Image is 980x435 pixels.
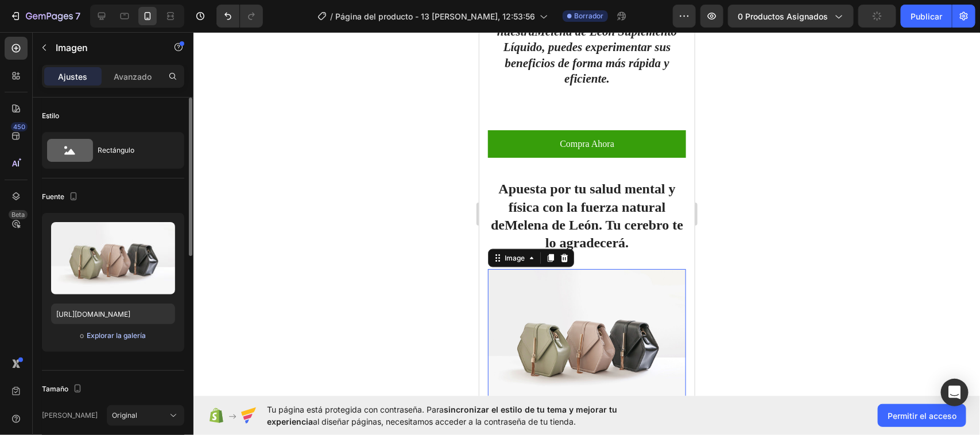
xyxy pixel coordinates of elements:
font: Imagen [56,42,88,53]
font: 0 productos asignados [738,11,828,21]
font: [PERSON_NAME] [42,411,98,420]
font: Estilo [42,111,59,120]
font: Beta [11,211,25,219]
button: 0 productos asignados [728,5,854,28]
button: Explorar la galería [86,330,146,341]
input: https://ejemplo.com/imagen.jpg [51,304,175,324]
div: Deshacer/Rehacer [216,5,263,28]
font: Tu página está protegida con contraseña. Para [267,405,444,414]
font: 450 [13,123,25,131]
font: Explorar la galería [87,331,146,340]
font: Página del producto - 13 [PERSON_NAME], 12:53:56 [335,11,535,21]
font: al diseñar páginas, necesitamos acceder a la contraseña de tu tienda. [313,417,576,426]
font: Ajustes [59,72,88,81]
font: Fuente [42,192,64,201]
font: Borrador [574,11,603,20]
font: Avanzado [114,72,152,81]
button: Publicar [901,5,952,28]
button: 7 [5,5,86,28]
font: / [330,11,333,21]
font: Tamaño [42,384,68,393]
img: image_demo.jpg [9,237,207,386]
p: Imagen [56,41,153,55]
font: Publicar [911,11,942,21]
img: imagen de vista previa [51,222,175,294]
font: Permitir el acceso [888,411,956,421]
font: Rectángulo [98,146,134,154]
font: o [80,331,84,340]
font: 7 [75,10,80,22]
button: Permitir el acceso [878,404,966,427]
div: Abrir Intercom Messenger [941,379,969,406]
div: Image [23,221,48,231]
iframe: Área de diseño [479,32,695,396]
button: Original [107,405,184,426]
font: Original [112,411,137,420]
